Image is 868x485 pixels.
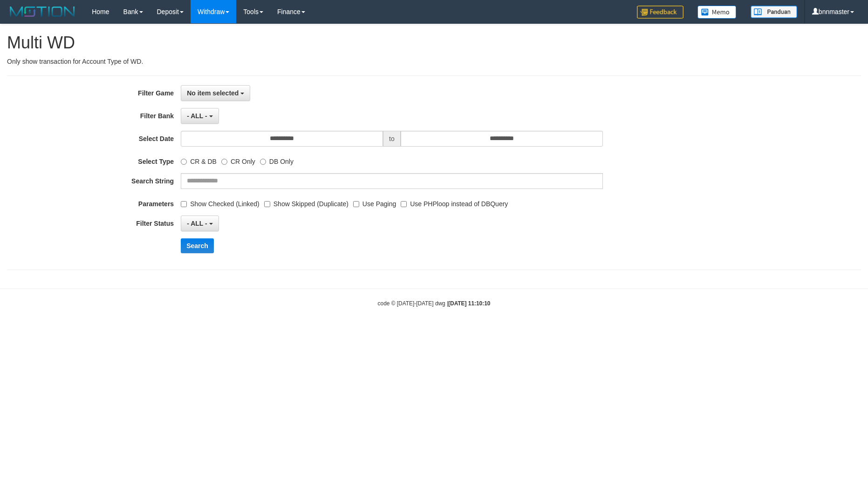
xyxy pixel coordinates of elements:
[181,196,260,209] label: Show Checked (Linked)
[181,216,219,231] button: - ALL -
[7,57,861,66] p: Only show transaction for Account Type of WD.
[221,154,255,166] label: CR Only
[697,6,737,19] img: Button%20Memo.svg
[260,154,294,166] label: DB Only
[181,154,217,166] label: CR & DB
[7,34,861,52] h1: Multi WD
[187,220,207,227] span: - ALL -
[264,201,270,207] input: Show Skipped (Duplicate)
[7,5,78,19] img: MOTION_logo.png
[181,108,219,124] button: - ALL -
[353,201,359,207] input: Use Paging
[187,89,239,97] span: No item selected
[637,6,683,19] img: Feedback.jpg
[264,196,349,209] label: Show Skipped (Duplicate)
[181,201,187,207] input: Show Checked (Linked)
[181,238,214,253] button: Search
[383,131,401,147] span: to
[401,201,407,207] input: Use PHPloop instead of DBQuery
[221,159,227,165] input: CR Only
[181,85,250,101] button: No item selected
[260,159,266,165] input: DB Only
[187,112,207,120] span: - ALL -
[448,300,490,307] strong: [DATE] 11:10:10
[181,159,187,165] input: CR & DB
[751,6,797,18] img: panduan.png
[401,196,508,209] label: Use PHPloop instead of DBQuery
[353,196,396,209] label: Use Paging
[378,300,491,307] small: code © [DATE]-[DATE] dwg |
